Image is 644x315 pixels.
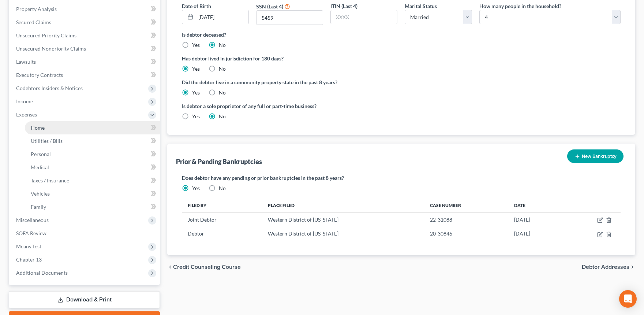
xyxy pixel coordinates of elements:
label: Yes [192,41,200,49]
span: Expenses [16,111,37,118]
td: [DATE] [508,213,563,227]
label: No [219,113,226,120]
span: Debtor Addresses [582,264,629,270]
label: Yes [192,65,200,73]
span: Chapter 13 [16,256,42,263]
span: Codebtors Insiders & Notices [16,85,83,91]
label: Marital Status [405,2,437,10]
span: Income [16,98,33,104]
label: Yes [192,89,200,96]
a: SOFA Review [10,227,160,240]
span: Executory Contracts [16,72,63,78]
a: Secured Claims [10,16,160,29]
span: Property Analysis [16,6,57,12]
td: 20-30846 [424,227,508,241]
span: Home [31,125,45,131]
span: Lawsuits [16,59,36,65]
a: Family [25,200,160,214]
label: No [219,185,226,192]
td: [DATE] [508,227,563,241]
label: Date of Birth [182,2,211,10]
input: XXXX [331,10,397,24]
a: Utilities / Bills [25,134,160,148]
span: Medical [31,164,49,170]
i: chevron_left [167,264,173,270]
label: Has debtor lived in jurisdiction for 180 days? [182,55,621,62]
th: Filed By [182,198,262,212]
span: Vehicles [31,190,50,197]
td: Debtor [182,227,262,241]
td: Western District of [US_STATE] [262,227,424,241]
label: Is debtor deceased? [182,31,621,38]
span: Additional Documents [16,270,68,276]
span: Secured Claims [16,19,51,25]
span: Taxes / Insurance [31,177,69,184]
a: Lawsuits [10,55,160,68]
input: XXXX [257,11,323,25]
button: New Bankruptcy [567,149,624,163]
span: Unsecured Nonpriority Claims [16,45,86,52]
label: No [219,65,226,73]
label: Did the debtor live in a community property state in the past 8 years? [182,78,621,86]
td: Joint Debtor [182,213,262,227]
th: Place Filed [262,198,424,212]
label: ITIN (Last 4) [330,2,357,10]
td: Western District of [US_STATE] [262,213,424,227]
th: Date [508,198,563,212]
a: Medical [25,161,160,174]
a: Unsecured Nonpriority Claims [10,42,160,55]
span: Personal [31,151,51,157]
a: Vehicles [25,187,160,200]
label: No [219,89,226,96]
label: No [219,41,226,49]
label: Does debtor have any pending or prior bankruptcies in the past 8 years? [182,174,621,182]
input: MM/DD/YYYY [196,10,248,24]
a: Taxes / Insurance [25,174,160,187]
div: Prior & Pending Bankruptcies [176,157,262,166]
span: Miscellaneous [16,217,49,223]
span: Unsecured Priority Claims [16,32,76,38]
label: How many people in the household? [479,2,561,10]
a: Personal [25,148,160,161]
a: Unsecured Priority Claims [10,29,160,42]
a: Property Analysis [10,3,160,16]
span: Family [31,204,46,210]
label: Is debtor a sole proprietor of any full or part-time business? [182,102,398,110]
span: SOFA Review [16,230,46,236]
div: Open Intercom Messenger [619,290,637,308]
span: Utilities / Bills [31,138,63,144]
span: Credit Counseling Course [173,264,241,270]
button: chevron_left Credit Counseling Course [167,264,241,270]
a: Download & Print [9,291,160,308]
label: Yes [192,113,200,120]
i: chevron_right [629,264,635,270]
a: Executory Contracts [10,68,160,82]
span: Means Test [16,243,41,249]
td: 22-31088 [424,213,508,227]
button: Debtor Addresses chevron_right [582,264,635,270]
label: Yes [192,185,200,192]
th: Case Number [424,198,508,212]
label: SSN (Last 4) [256,3,283,10]
a: Home [25,121,160,134]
